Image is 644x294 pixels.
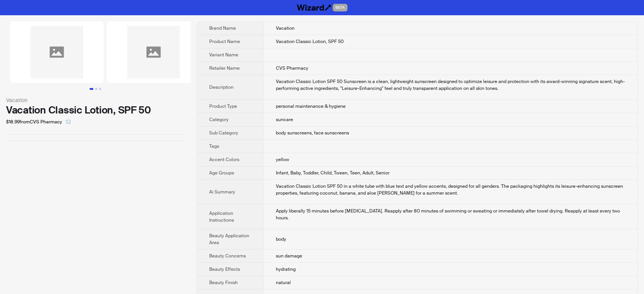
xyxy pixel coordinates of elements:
[209,189,235,195] span: Ai Summary
[6,96,184,104] div: Vacation
[209,25,236,31] span: Brand Name
[276,266,296,272] span: hydrating
[95,88,97,90] button: Go to slide 2
[209,103,237,109] span: Product Type
[209,38,240,45] span: Product Name
[209,266,240,272] span: Beauty Effects
[209,52,238,58] span: Variant Name
[276,130,349,136] span: body sunscreens, face sunscreens
[107,21,200,83] img: Vacation Classic Lotion, SPF 50 image 2
[276,208,625,221] div: Apply liberally 15 minutes before sun exposure. Reapply after 80 minutes of swimming or sweating ...
[276,253,302,259] span: sun damage
[209,170,234,176] span: Age Groups
[209,233,249,246] span: Beauty Application Area
[209,65,240,71] span: Retailer Name
[6,104,184,116] div: Vacation Classic Lotion, SPF 50
[276,157,289,163] span: yellow
[209,130,238,136] span: Sub Category
[209,84,234,90] span: Description
[276,103,346,109] span: personal maintenance & hygiene
[276,65,308,71] span: CVS Pharmacy
[10,21,104,83] img: Vacation Classic Lotion, SPF 50 image 1
[209,143,219,149] span: Tags
[276,117,293,123] span: suncare
[333,4,348,11] span: BETA
[209,210,234,223] span: Application Instructions
[276,25,295,31] span: Vacation
[276,78,625,92] div: Vacation Classic Lotion SPF 50 Sunscreen is a clean, lightweight sunscreen designed to optimize l...
[66,120,70,124] span: select
[209,157,239,163] span: Accent Colors
[90,88,93,90] button: Go to slide 1
[276,170,389,176] span: Infant, Baby, Toddler, Child, Tween, Teen, Adult, Senior
[209,117,229,123] span: Category
[6,116,184,128] div: $18.99 from CVS Pharmacy
[276,236,286,242] span: body
[276,183,625,197] div: Vacation Classic Lotion SPF 50 in a white tube with blue text and yellow accents, designed for al...
[276,280,291,286] span: natural
[209,280,238,286] span: Beauty Finish
[276,38,344,45] span: Vacation Classic Lotion, SPF 50
[99,88,101,90] button: Go to slide 3
[209,253,246,259] span: Beauty Concerns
